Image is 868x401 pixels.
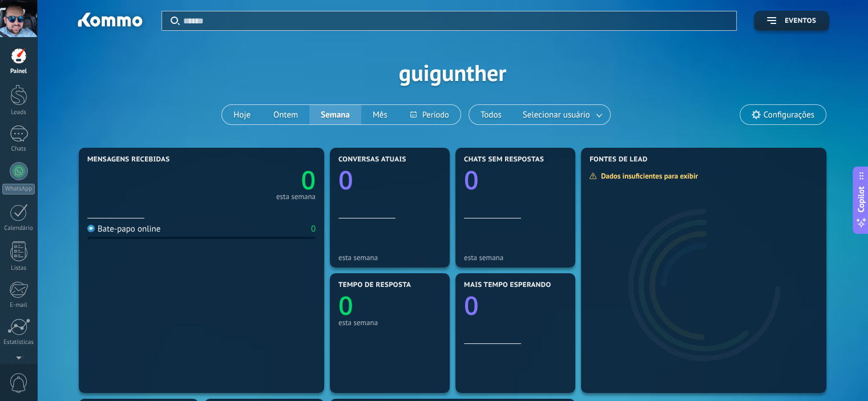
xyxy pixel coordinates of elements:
[464,288,479,323] text: 0
[2,225,35,232] div: Calendário
[464,156,544,164] span: Chats sem respostas
[311,224,316,234] div: 0
[754,11,829,31] button: Eventos
[513,105,610,124] button: Selecionar usuário
[87,224,160,234] div: Bate-papo online
[309,105,361,124] button: Semana
[338,163,353,197] text: 0
[222,105,262,124] button: Hoje
[338,253,441,262] div: esta semana
[338,156,406,164] span: Conversas atuais
[361,105,399,124] button: Mês
[520,107,592,123] span: Selecionar usuário
[855,186,867,212] span: Copilot
[87,156,169,164] span: Mensagens recebidas
[589,171,706,181] div: Dados insuficientes para exibir
[2,145,35,153] div: Chats
[764,110,814,120] span: Configurações
[464,163,479,197] text: 0
[2,109,35,116] div: Leads
[469,105,513,124] button: Todos
[2,184,35,195] div: WhatsApp
[464,281,551,289] span: Mais tempo esperando
[785,17,816,25] span: Eventos
[2,265,35,272] div: Listas
[464,253,567,262] div: esta semana
[87,225,95,232] img: Bate-papo online
[262,105,309,124] button: Ontem
[338,288,353,323] text: 0
[399,105,461,124] button: Período
[2,339,35,346] div: Estatísticas
[276,194,316,200] div: esta semana
[2,68,35,75] div: Painel
[338,281,411,289] span: Tempo de resposta
[338,318,441,327] div: esta semana
[201,163,316,197] a: 0
[590,156,648,164] span: Fontes de lead
[2,302,35,309] div: E-mail
[301,163,316,197] text: 0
